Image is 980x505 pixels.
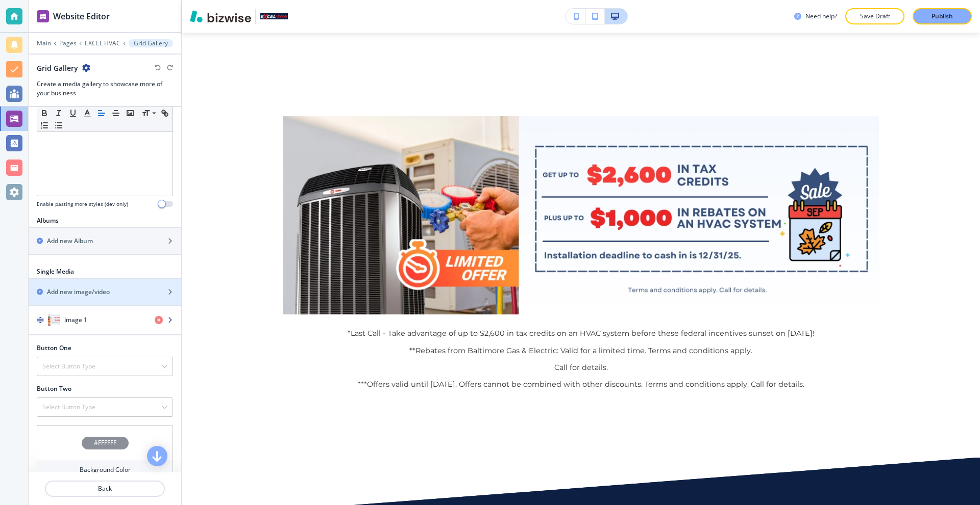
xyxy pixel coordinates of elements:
button: Main [37,40,51,47]
h3: Create a media gallery to showcase more of your business [37,79,173,98]
button: Add new image/video [29,279,181,305]
h2: Single Media [37,267,74,276]
h4: Select Button Type [42,362,95,371]
p: Back [46,484,164,493]
h4: Enable pasting more styles (dev only) [37,200,128,208]
h2: Button One [37,343,71,353]
h2: Add new image/video [47,287,110,297]
h2: Button Two [37,384,71,393]
span: *Last Call - Take advantage of up to $2,600 in tax credits on an HVAC system before these federal... [348,329,815,338]
span: Call for details. [554,363,608,372]
h3: Need help? [805,12,837,21]
h4: Background Color [80,465,131,474]
button: Save Draft [845,8,904,24]
img: Drag [37,316,44,324]
h4: #FFFFFF [94,438,116,447]
h2: Albums [37,216,59,225]
button: Back [45,481,165,497]
button: #FFFFFFBackground Color [37,425,173,479]
button: Pages [59,40,77,47]
button: Grid Gallery [129,39,173,47]
p: Publish [932,12,953,21]
button: Publish [913,8,972,24]
h2: Grid Gallery [37,63,78,73]
p: Save Draft [859,12,891,21]
p: Grid Gallery [134,40,168,47]
img: Bizwise Logo [190,10,251,22]
img: Your Logo [260,13,288,19]
img: <p><span style="color: rgb(51, 51, 51); font-size: 0.8em;">*Last Call - Take advantage of up to $... [283,116,879,314]
h4: Select Button Type [42,403,95,412]
span: **Rebates from Baltimore Gas & Electric: Valid for a limited time. Terms and conditions apply. [409,346,752,355]
span: ***Offers valid until [DATE]. Offers cannot be combined with other discounts. Terms and condition... [358,380,804,389]
h2: Add new Album [47,236,93,246]
button: EXCEL HVAC [85,40,120,47]
button: DragImage 1 [29,306,181,335]
h2: Website Editor [53,10,110,22]
img: editor icon [37,10,49,22]
h4: Image 1 [64,315,87,325]
button: Add new Album [29,228,181,254]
